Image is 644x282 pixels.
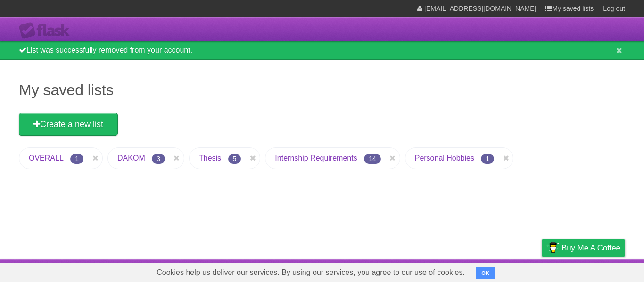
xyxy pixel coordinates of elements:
span: Cookies help us deliver our services. By using our services, you agree to our use of cookies. [147,263,474,282]
button: OK [476,267,495,279]
a: Buy me a coffee [542,239,625,257]
span: 3 [152,154,165,164]
span: 1 [481,154,494,164]
a: DAKOM [117,154,145,162]
span: 14 [364,154,381,164]
a: Thesis [199,154,221,162]
img: Buy me a coffee [546,240,559,256]
a: Developers [447,262,486,280]
a: Suggest a feature [566,262,625,280]
a: Internship Requirements [275,154,357,162]
div: Flask [19,22,75,39]
span: Buy me a coffee [561,240,620,256]
a: Privacy [529,262,554,280]
a: OVERALL [29,154,64,162]
a: Terms [497,262,518,280]
a: Personal Hobbies [415,154,474,162]
span: 5 [228,154,241,164]
h1: My saved lists [19,79,625,101]
a: Create a new list [19,113,118,136]
a: About [416,262,436,280]
span: 1 [70,154,83,164]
